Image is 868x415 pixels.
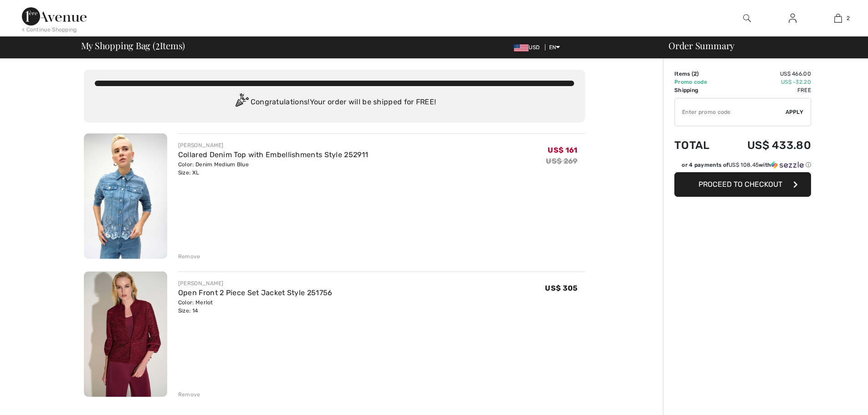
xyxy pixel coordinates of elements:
img: Open Front 2 Piece Set Jacket Style 251756 [84,272,167,397]
td: US$ 433.80 [723,130,811,161]
a: Collared Denim Top with Embellishments Style 252911 [178,150,368,159]
img: search the website [743,13,751,24]
div: Order Summary [657,41,863,50]
div: Remove [178,390,200,399]
img: Congratulation2.svg [232,93,251,112]
s: US$ 269 [546,157,577,165]
span: US$ 161 [548,146,577,154]
span: 2 [155,39,160,51]
span: US$ 305 [545,284,577,292]
a: 2 [816,13,860,24]
img: US Dollar [514,44,529,51]
span: 2 [847,14,850,22]
td: Shipping [674,86,723,94]
div: [PERSON_NAME] [178,141,368,149]
span: US$ 108.45 [729,162,759,168]
button: Proceed to Checkout [674,172,811,197]
div: < Continue Shopping [22,26,77,34]
td: US$ 466.00 [723,70,811,78]
td: US$ -32.20 [723,78,811,86]
img: Sezzle [771,161,804,169]
span: My Shopping Bag ( Items) [81,41,185,50]
div: [PERSON_NAME] [178,279,333,287]
a: Sign In [781,13,804,24]
span: EN [549,44,560,51]
img: Collared Denim Top with Embellishments Style 252911 [84,133,167,259]
input: Promo code [675,98,786,126]
div: or 4 payments ofUS$ 108.45withSezzle Click to learn more about Sezzle [674,161,811,172]
td: Promo code [674,78,723,86]
span: Proceed to Checkout [699,180,782,189]
img: My Bag [834,13,842,24]
span: USD [514,44,543,51]
img: My Info [789,13,796,24]
span: Apply [786,108,804,116]
td: Free [723,86,811,94]
div: Color: Merlot Size: 14 [178,298,333,315]
a: Open Front 2 Piece Set Jacket Style 251756 [178,288,333,297]
img: 1ère Avenue [22,7,87,26]
span: 2 [693,71,697,77]
td: Items ( ) [674,70,723,78]
div: or 4 payments of with [682,161,811,169]
div: Color: Denim Medium Blue Size: XL [178,160,368,177]
td: Total [674,130,723,161]
div: Congratulations! Your order will be shipped for FREE! [95,93,574,112]
div: Remove [178,252,200,261]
